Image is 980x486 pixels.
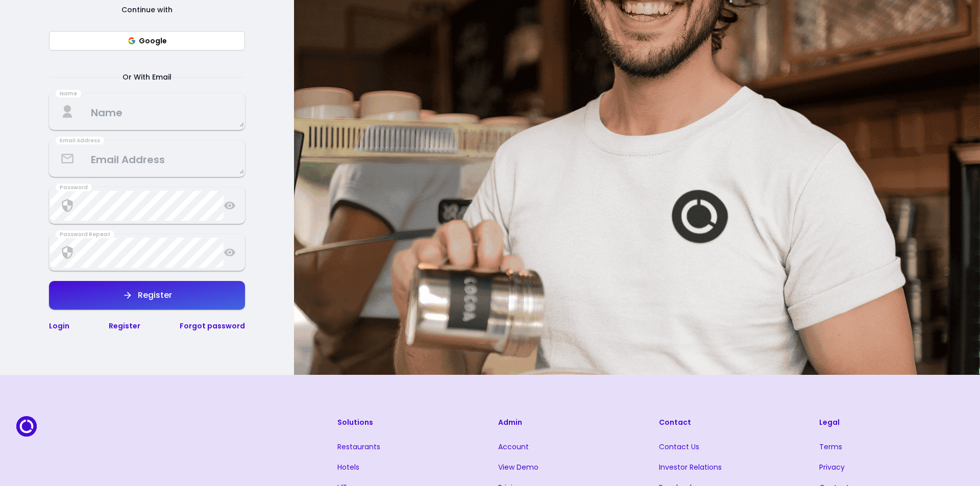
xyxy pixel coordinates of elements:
a: Account [498,442,529,452]
a: Contact Us [659,442,699,452]
button: Register [49,281,245,310]
a: View Demo [498,462,538,472]
h3: Admin [498,416,643,428]
h3: Solutions [337,416,482,428]
span: Continue with [109,4,185,16]
a: Register [109,321,140,331]
span: Or With Email [110,71,184,83]
a: Terms [819,442,842,452]
a: Investor Relations [659,462,722,472]
a: Login [49,321,69,331]
div: Register [133,291,172,299]
a: Privacy [819,462,845,472]
a: Hotels [337,462,359,472]
div: Password Repeat [56,231,114,239]
div: Name [56,90,81,98]
div: Password [56,184,92,192]
a: Restaurants [337,442,380,452]
h3: Contact [659,416,803,428]
button: Google [49,31,245,50]
h3: Legal [819,416,964,428]
a: Forgot password [180,321,245,331]
div: Email Address [56,137,104,145]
